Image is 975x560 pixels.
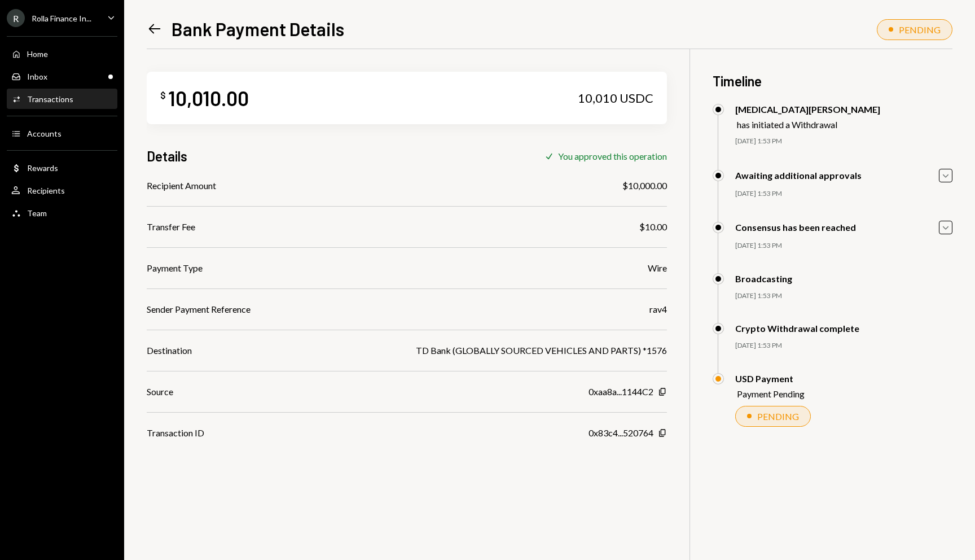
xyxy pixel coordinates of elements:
div: 10,010.00 [168,85,249,111]
div: Awaiting additional approvals [735,170,862,181]
div: R [7,9,25,27]
div: Broadcasting [735,273,792,284]
div: PENDING [757,411,799,422]
div: Payment Pending [737,388,805,399]
div: Destination [147,344,192,357]
div: Source [147,385,173,399]
div: Transaction ID [147,426,204,440]
div: [DATE] 1:53 PM [735,341,952,351]
div: $10,000.00 [622,179,667,193]
a: Home [7,43,117,64]
div: Consensus has been reached [735,222,856,233]
a: Accounts [7,123,117,143]
div: $10.00 [639,220,667,234]
div: Sender Payment Reference [147,303,251,316]
div: 0xaa8a...1144C2 [588,385,653,399]
div: Rolla Finance In... [32,14,91,23]
div: [DATE] 1:53 PM [735,189,952,199]
div: Wire [648,261,667,275]
div: Recipients [27,186,65,195]
a: Transactions [7,89,117,109]
div: Home [27,49,48,59]
div: $ [160,90,166,101]
a: Recipients [7,180,117,200]
div: PENDING [899,24,941,35]
a: Inbox [7,66,117,86]
div: Transactions [27,94,73,104]
div: Team [27,208,47,218]
div: You approved this operation [558,151,667,161]
a: Rewards [7,158,117,178]
a: Team [7,203,117,223]
div: Transfer Fee [147,220,195,234]
div: Rewards [27,163,58,173]
div: Accounts [27,129,62,138]
h3: Timeline [713,72,952,90]
div: [DATE] 1:53 PM [735,137,952,146]
div: [DATE] 1:53 PM [735,241,952,251]
div: TD Bank (GLOBALLY SOURCED VEHICLES AND PARTS) *1576 [416,344,667,357]
div: 0x83c4...520764 [588,426,653,440]
div: has initiated a Withdrawal [737,119,880,130]
div: Payment Type [147,261,203,275]
div: rav4 [649,303,667,316]
div: [MEDICAL_DATA][PERSON_NAME] [735,104,880,115]
div: Recipient Amount [147,179,216,193]
div: 10,010 USDC [578,90,653,106]
div: [DATE] 1:53 PM [735,291,952,301]
h3: Details [147,147,187,165]
div: USD Payment [735,373,805,384]
div: Inbox [27,72,47,81]
h1: Bank Payment Details [172,17,344,40]
div: Crypto Withdrawal complete [735,323,859,334]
